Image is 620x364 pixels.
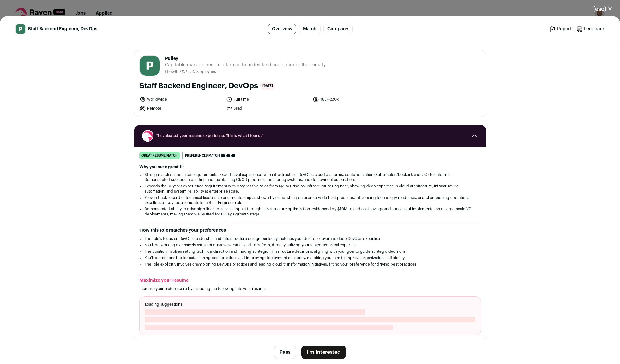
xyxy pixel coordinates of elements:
[323,24,353,34] a: Company
[156,133,464,138] span: “I evaluated your resume experience. This is what I found.”
[139,105,222,112] li: Remote
[165,69,180,74] li: Growth
[274,346,296,359] button: Pass
[139,296,481,335] div: Loading suggestions
[16,24,25,34] img: e637904cabda4f3daab8b342c630aa93b1b5a8698231118f0af62c0688b5adf1.png
[139,164,481,170] h2: Why you are a great fit
[165,62,326,68] span: Cap table management for startups to understand and optimize their equity.
[145,262,476,267] li: The role explicitly involves championing DevOps practices and leading cloud transformation initia...
[28,26,97,32] span: Staff Backend Engineer, DevOps
[185,152,220,159] span: Preferences match
[145,172,476,182] li: Strong match on technical requirements: Expert-level experience with infrastructure, DevOps, clou...
[139,81,258,91] h1: Staff Backend Engineer, DevOps
[226,105,309,112] li: Lead
[139,227,481,234] h2: How this role matches your preferences
[586,2,620,16] button: Close modal
[145,249,476,254] li: The position involves setting technical direction and making strategic infrastructure decisions, ...
[140,56,160,76] img: e637904cabda4f3daab8b342c630aa93b1b5a8698231118f0af62c0688b5adf1.png
[268,24,296,34] a: Overview
[139,152,180,159] div: great resume match
[576,26,605,32] a: Feedback
[145,243,476,248] li: You'll be working extensively with cloud-native services and Terraform, directly utilizing your s...
[145,236,476,241] li: The role's focus on DevOps leadership and infrastructure design perfectly matches your desire to ...
[180,69,216,74] li: /
[549,26,571,32] a: Report
[299,24,321,34] a: Match
[145,207,476,217] li: Demonstrated ability to drive significant business impact through infrastructure optimization, ev...
[165,55,326,62] span: Pulley
[226,96,309,103] li: Full time
[139,286,481,291] p: Increase your match score by including the following into your resume
[139,96,222,103] li: Worldwide
[260,82,275,90] span: [DATE]
[181,70,216,74] span: 101-250 Employees
[313,96,396,103] li: 185k-220k
[139,277,481,284] h2: Maximize your resume
[145,195,476,205] li: Proven track record of technical leadership and mentorship as shown by establishing enterprise-wi...
[145,184,476,194] li: Exceeds the 8+ years experience requirement with progressive roles from QA to Principal Infrastru...
[301,346,346,359] button: I'm Interested
[145,255,476,260] li: You'll be responsible for establishing best practices and improving deployment efficiency, matchi...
